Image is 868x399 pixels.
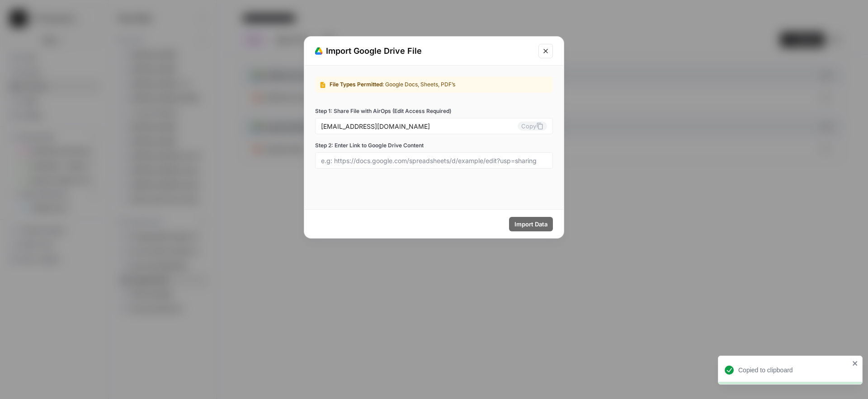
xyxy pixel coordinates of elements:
[509,217,553,231] button: Import Data
[382,81,455,88] span: : Google Docs, Sheets, PDF’s
[738,366,849,375] div: Copied to clipboard
[514,220,547,229] span: Import Data
[315,141,553,150] label: Step 2: Enter Link to Google Drive Content
[538,44,553,58] button: Close modal
[852,360,859,367] button: close
[518,122,547,131] button: Copy
[315,107,553,115] label: Step 1: Share File with AirOps (Edit Access Required)
[315,45,533,57] div: Import Google Drive File
[330,81,382,88] span: File Types Permitted
[321,156,547,164] input: e.g: https://docs.google.com/spreadsheets/d/example/edit?usp=sharing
